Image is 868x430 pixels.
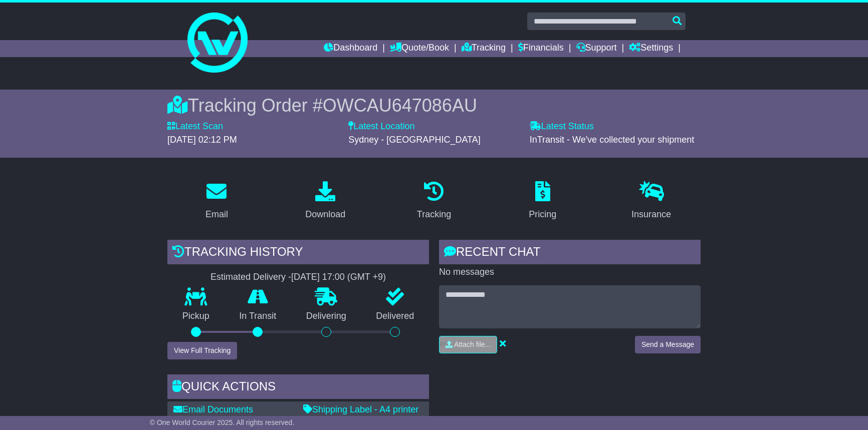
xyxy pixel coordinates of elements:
[410,178,458,225] a: Tracking
[305,208,345,221] div: Download
[291,311,361,322] p: Delivering
[167,374,429,401] div: Quick Actions
[635,336,701,353] button: Send a Message
[324,40,377,57] a: Dashboard
[530,135,695,145] span: InTransit - We've collected your shipment
[629,40,673,57] a: Settings
[303,404,418,414] a: Shipping Label - A4 printer
[323,95,477,116] span: OWCAU647086AU
[530,121,594,132] label: Latest Status
[522,178,563,225] a: Pricing
[291,272,386,283] div: [DATE] 17:00 (GMT +9)
[361,311,429,322] p: Delivered
[167,121,223,132] label: Latest Scan
[348,135,480,145] span: Sydney - [GEOGRAPHIC_DATA]
[529,208,556,221] div: Pricing
[150,418,295,426] span: © One World Courier 2025. All rights reserved.
[625,178,678,225] a: Insurance
[518,40,564,57] a: Financials
[167,342,237,359] button: View Full Tracking
[439,240,701,267] div: RECENT CHAT
[205,208,228,221] div: Email
[167,240,429,267] div: Tracking history
[173,404,253,414] a: Email Documents
[462,40,506,57] a: Tracking
[167,135,237,145] span: [DATE] 02:12 PM
[576,40,617,57] a: Support
[167,272,429,283] div: Estimated Delivery -
[167,311,225,322] p: Pickup
[225,311,292,322] p: In Transit
[390,40,449,57] a: Quote/Book
[199,178,235,225] a: Email
[348,121,414,132] label: Latest Location
[167,95,701,116] div: Tracking Order #
[439,267,701,278] p: No messages
[417,208,451,221] div: Tracking
[299,178,352,225] a: Download
[631,208,671,221] div: Insurance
